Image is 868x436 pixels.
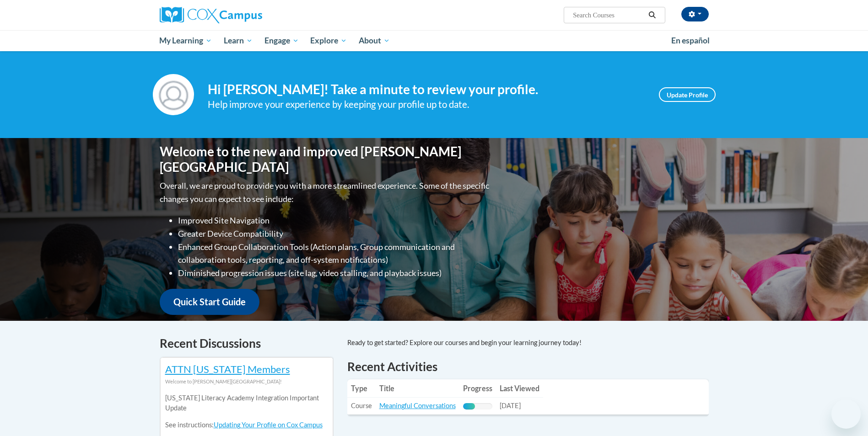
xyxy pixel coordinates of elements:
[463,403,475,409] div: Progress, %
[645,10,659,21] button: Search
[304,30,353,51] a: Explore
[500,402,521,409] span: [DATE]
[165,393,328,413] p: [US_STATE] Literacy Academy Integration Important Update
[376,379,459,398] th: Title
[347,358,709,375] h1: Recent Activities
[154,30,218,51] a: My Learning
[165,377,328,387] div: Welcome to [PERSON_NAME][GEOGRAPHIC_DATA]!
[671,36,710,45] span: En español
[146,30,722,51] div: Main menu
[259,30,305,51] a: Engage
[831,399,861,429] iframe: Button to launch messaging window
[264,35,299,46] span: Engage
[359,35,390,46] span: About
[160,144,491,175] h1: Welcome to the new and improved [PERSON_NAME][GEOGRAPHIC_DATA]
[224,35,253,46] span: Learn
[379,402,456,409] a: Meaningful Conversations
[153,74,194,115] img: Profile Image
[665,31,716,50] a: En español
[214,421,323,429] a: Updating Your Profile on Cox Campus
[572,10,645,21] input: Search Courses
[178,240,491,267] li: Enhanced Group Collaboration Tools (Action plans, Group communication and collaboration tools, re...
[165,363,290,375] a: ATTN [US_STATE] Members
[160,7,334,23] a: Cox Campus
[178,266,491,280] li: Diminished progression issues (site lag, video stalling, and playback issues)
[165,420,328,430] p: See instructions:
[159,35,212,46] span: My Learning
[160,7,262,23] img: Cox Campus
[160,335,334,352] h4: Recent Discussions
[178,227,491,240] li: Greater Device Compatibility
[310,35,347,46] span: Explore
[459,379,496,398] th: Progress
[208,97,645,112] div: Help improve your experience by keeping your profile up to date.
[681,7,709,21] button: Account Settings
[218,30,259,51] a: Learn
[353,30,396,51] a: About
[347,379,376,398] th: Type
[208,82,645,97] h4: Hi [PERSON_NAME]! Take a minute to review your profile.
[178,214,491,227] li: Improved Site Navigation
[496,379,543,398] th: Last Viewed
[351,402,372,409] span: Course
[160,289,259,315] a: Quick Start Guide
[659,87,716,102] a: Update Profile
[160,179,491,206] p: Overall, we are proud to provide you with a more streamlined experience. Some of the specific cha...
